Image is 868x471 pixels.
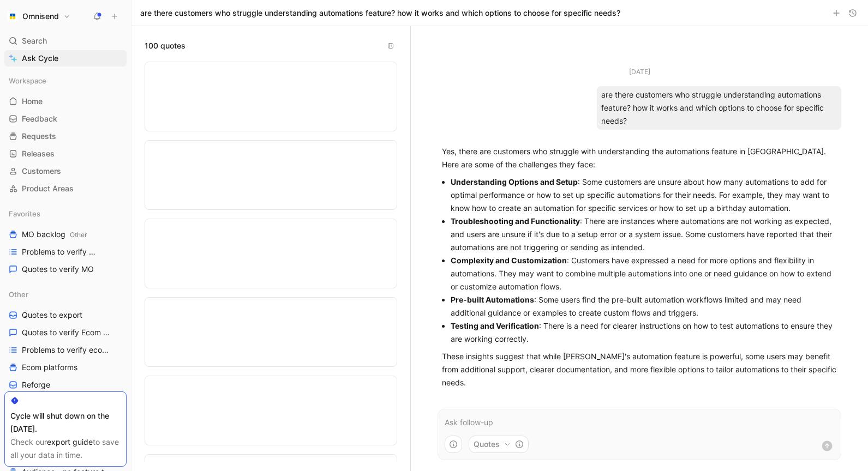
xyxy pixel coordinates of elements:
[22,264,94,275] span: Quotes to verify MO
[597,86,841,130] div: are there customers who struggle understanding automations feature? how it works and which option...
[9,289,28,300] span: Other
[451,321,539,330] strong: Testing and Verification
[442,350,837,389] p: These insights suggest that while [PERSON_NAME]'s automation feature is powerful, some users may ...
[4,180,127,197] a: Product Areas
[451,254,837,293] p: : Customers have expressed a need for more options and flexibility in automations. They may want ...
[7,11,18,22] img: Omnisend
[22,362,77,373] span: Ecom platforms
[22,229,87,240] span: MO backlog
[4,50,127,67] a: Ask Cycle
[22,183,74,194] span: Product Areas
[4,9,73,24] button: OmnisendOmnisend
[4,324,127,341] a: Quotes to verify Ecom platforms
[4,244,127,260] a: Problems to verify MO
[22,34,47,47] span: Search
[451,256,567,265] strong: Complexity and Customization
[22,96,43,107] span: Home
[451,215,837,254] p: : There are instances where automations are not working as expected, and users are unsure if it's...
[4,128,127,144] a: Requests
[4,111,127,127] a: Feedback
[22,166,61,177] span: Customers
[22,52,58,65] span: Ask Cycle
[22,148,55,159] span: Releases
[451,295,534,304] strong: Pre-built Automations
[629,67,650,77] div: [DATE]
[10,436,121,462] div: Check our to save all your data in time.
[4,146,127,162] a: Releases
[22,246,99,257] span: Problems to verify MO
[4,359,127,376] a: Ecom platforms
[10,409,121,436] div: Cycle will shut down on the [DATE].
[9,75,46,86] span: Workspace
[442,145,837,171] p: Yes, there are customers who struggle with understanding the automations feature in [GEOGRAPHIC_D...
[4,73,127,89] div: Workspace
[22,113,57,124] span: Feedback
[22,310,82,321] span: Quotes to export
[4,261,127,277] a: Quotes to verify MO
[4,286,127,303] div: Other
[451,293,837,319] p: : Some users find the pre-built automation workflows limited and may need additional guidance or ...
[451,177,578,186] strong: Understanding Options and Setup
[4,377,127,393] a: Reforge
[140,8,620,19] h1: are there customers who struggle understanding automations feature? how it works and which option...
[47,437,93,446] a: export guide
[22,379,50,390] span: Reforge
[145,39,185,52] span: 100 quotes
[469,436,529,453] button: Quotes
[4,226,127,243] a: MO backlogOther
[4,206,127,222] div: Favorites
[451,319,837,346] p: : There is a need for clearer instructions on how to test automations to ensure they are working ...
[22,131,56,142] span: Requests
[22,11,59,21] h1: Omnisend
[22,345,114,355] span: Problems to verify ecom platforms
[451,176,837,215] p: : Some customers are unsure about how many automations to add for optimal performance or how to s...
[4,163,127,179] a: Customers
[451,216,580,226] strong: Troubleshooting and Functionality
[9,208,40,219] span: Favorites
[4,33,127,49] div: Search
[4,307,127,323] a: Quotes to export
[4,342,127,358] a: Problems to verify ecom platforms
[70,231,87,239] span: Other
[4,93,127,110] a: Home
[22,327,113,338] span: Quotes to verify Ecom platforms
